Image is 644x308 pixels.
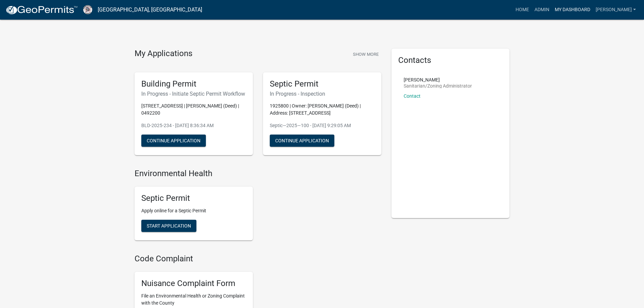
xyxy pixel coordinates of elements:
[398,55,503,65] h5: Contacts
[532,3,552,16] a: Admin
[141,193,246,203] h5: Septic Permit
[141,122,246,129] p: BLD-2025-234 - [DATE] 8:36:34 AM
[350,49,381,60] button: Show More
[83,5,92,14] img: Poweshiek County, IA
[135,49,192,59] h4: My Applications
[141,135,206,147] button: Continue Application
[141,207,246,214] p: Apply online for a Septic Permit
[141,220,196,232] button: Start Application
[404,93,421,99] a: Contact
[513,3,532,16] a: Home
[141,79,246,89] h5: Building Permit
[98,4,202,16] a: [GEOGRAPHIC_DATA], [GEOGRAPHIC_DATA]
[135,169,381,179] h4: Environmental Health
[270,91,375,97] h6: In Progress - Inspection
[135,254,381,264] h4: Code Complaint
[270,102,375,117] p: 1925800 | Owner: [PERSON_NAME] (Deed) | Address: [STREET_ADDRESS]
[141,102,246,117] p: [STREET_ADDRESS] | [PERSON_NAME] (Deed) | 0492200
[404,84,472,88] p: Sanitarian/Zoning Administrator
[147,223,191,229] span: Start Application
[270,79,375,89] h5: Septic Permit
[141,91,246,97] h6: In Progress - Initiate Septic Permit Workflow
[141,279,246,288] h5: Nuisance Complaint Form
[270,122,375,129] p: Septic—2025—100 - [DATE] 9:29:05 AM
[552,3,593,16] a: My Dashboard
[270,135,334,147] button: Continue Application
[404,77,472,82] p: [PERSON_NAME]
[593,3,639,16] a: [PERSON_NAME]
[141,292,246,307] p: File an Environmental Health or Zoning Complaint with the County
